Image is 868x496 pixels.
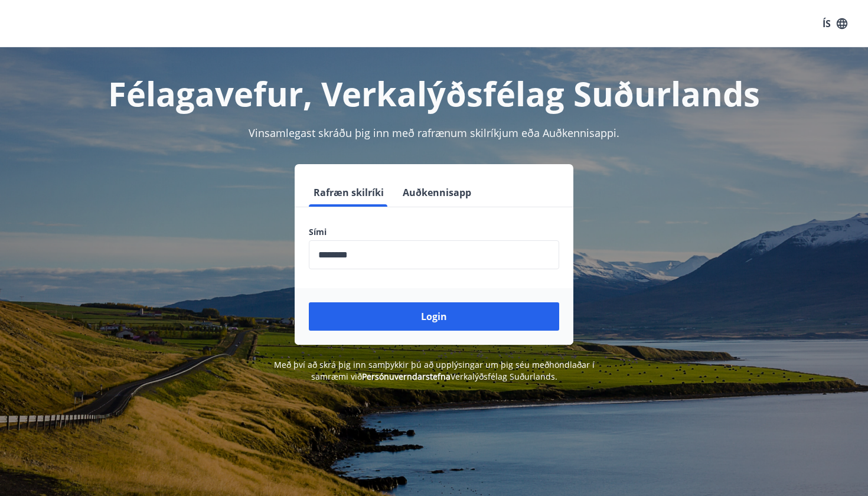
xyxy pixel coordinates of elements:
button: ÍS [816,13,854,34]
span: Með því að skrá þig inn samþykkir þú að upplýsingar um þig séu meðhöndlaðar í samræmi við Verkalý... [274,359,595,382]
a: Persónuverndarstefna [362,371,451,382]
button: Login [309,302,559,331]
label: Sími [309,226,559,238]
h1: Félagavefur, Verkalýðsfélag Suðurlands [23,71,845,116]
span: Vinsamlegast skráðu þig inn með rafrænum skilríkjum eða Auðkennisappi. [249,126,619,140]
button: Auðkennisapp [398,178,476,207]
button: Rafræn skilríki [309,178,389,207]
